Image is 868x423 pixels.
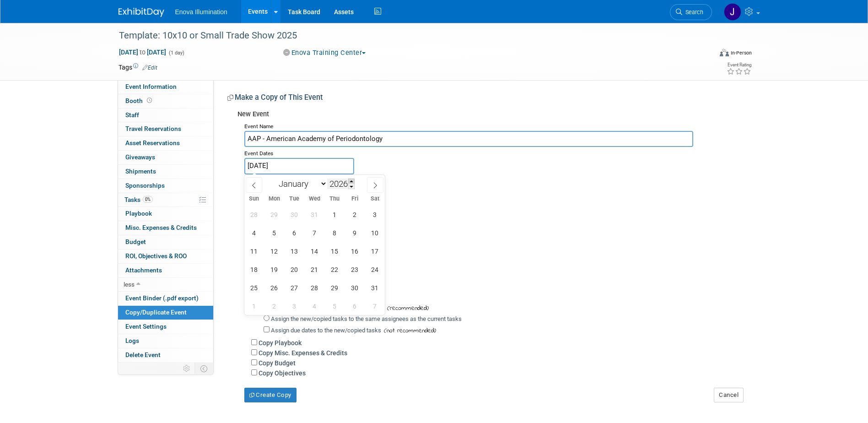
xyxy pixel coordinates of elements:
span: Travel Reservations [125,125,181,132]
span: Tue [284,196,304,202]
label: Assign due dates to the new/copied tasks [271,327,381,334]
input: Year [327,179,355,189]
span: Budget [125,238,146,245]
span: Sun [244,196,264,202]
span: Shipments [125,168,156,175]
span: January 13, 2026 [286,242,303,260]
div: Event Name [244,120,743,131]
span: January 31, 2026 [366,279,384,297]
span: February 3, 2026 [286,297,303,315]
span: (1 day) [168,50,184,56]
img: Janelle Tlusty [724,3,741,21]
span: January 14, 2026 [306,242,323,260]
span: Wed [304,196,324,202]
span: January 12, 2026 [265,242,283,260]
td: Tags [119,63,157,72]
span: January 28, 2026 [306,279,323,297]
span: Copy/Duplicate Event [125,309,187,316]
label: Copy Playbook [259,339,302,347]
div: In-Person [730,49,752,56]
img: ExhibitDay [119,8,164,17]
a: Staff [118,108,213,122]
span: ROI, Objectives & ROO [125,252,187,260]
div: Event Dates [244,147,743,158]
label: Assign the new/copied tasks to the same assignees as the current tasks [271,315,462,322]
span: Mon [264,196,284,202]
span: January 24, 2026 [366,260,384,278]
span: Booth not reserved yet [145,97,154,104]
span: February 2, 2026 [265,297,283,315]
span: January 29, 2026 [326,279,344,297]
a: Travel Reservations [118,122,213,136]
span: January 26, 2026 [265,279,283,297]
span: January 3, 2026 [366,206,384,223]
a: Event Binder (.pdf export) [118,292,213,305]
a: Shipments [118,165,213,179]
span: Search [682,9,703,16]
span: January 11, 2026 [245,242,263,260]
span: Giveaways [125,153,155,161]
div: Template: 10x10 or Small Trade Show 2025 [116,27,698,44]
a: Edit [142,65,157,71]
div: Event Format [658,48,752,61]
span: January 18, 2026 [245,260,263,278]
span: January 25, 2026 [245,279,263,297]
span: January 8, 2026 [326,224,344,242]
span: January 17, 2026 [366,242,384,260]
span: Asset Reservations [125,139,180,146]
label: Copy Misc. Expenses & Credits [259,349,347,357]
span: December 29, 2025 [265,206,283,223]
span: Tasks [124,196,153,203]
button: Create Copy [244,388,297,402]
a: Budget [118,235,213,249]
a: Asset Reservations [118,136,213,150]
span: February 6, 2026 [346,297,364,315]
a: Event Settings [118,320,213,334]
span: January 6, 2026 [286,224,303,242]
span: [DATE] [DATE] [119,48,167,56]
a: Event Information [118,80,213,94]
span: January 23, 2026 [346,260,364,278]
div: Event Rating [727,63,751,67]
a: Playbook [118,207,213,221]
label: Copy Budget [259,359,296,367]
a: Tasks0% [118,193,213,207]
button: Enova Training Center [280,48,369,58]
span: January 4, 2026 [245,224,263,242]
span: January 22, 2026 [326,260,344,278]
td: Toggle Event Tabs [194,363,213,374]
span: January 16, 2026 [346,242,364,260]
span: January 30, 2026 [346,279,364,297]
span: to [138,49,147,56]
span: December 30, 2025 [286,206,303,223]
a: Search [670,4,712,20]
span: January 7, 2026 [306,224,323,242]
span: (not recommended) [381,326,436,336]
span: Event Settings [125,323,167,330]
span: February 1, 2026 [245,297,263,315]
span: January 27, 2026 [286,279,303,297]
span: Sponsorships [125,182,165,189]
span: January 19, 2026 [265,260,283,278]
select: Month [275,178,327,190]
td: Personalize Event Tab Strip [179,363,195,374]
a: Copy/Duplicate Event [118,306,213,320]
span: Playbook [125,210,152,217]
span: Booth [125,97,154,104]
span: January 5, 2026 [265,224,283,242]
span: Logs [125,337,139,344]
a: Misc. Expenses & Credits [118,221,213,235]
span: January 10, 2026 [366,224,384,242]
span: Delete Event [125,351,161,358]
span: Event Information [125,83,177,90]
span: February 5, 2026 [326,297,344,315]
span: Enova Illumination [175,8,227,16]
a: Logs [118,334,213,348]
span: January 9, 2026 [346,224,364,242]
a: Giveaways [118,151,213,164]
span: February 7, 2026 [366,297,384,315]
div: Make a Copy of This Event [227,92,743,106]
a: Attachments [118,264,213,277]
span: January 1, 2026 [326,206,344,223]
label: Copy Objectives [259,369,306,377]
